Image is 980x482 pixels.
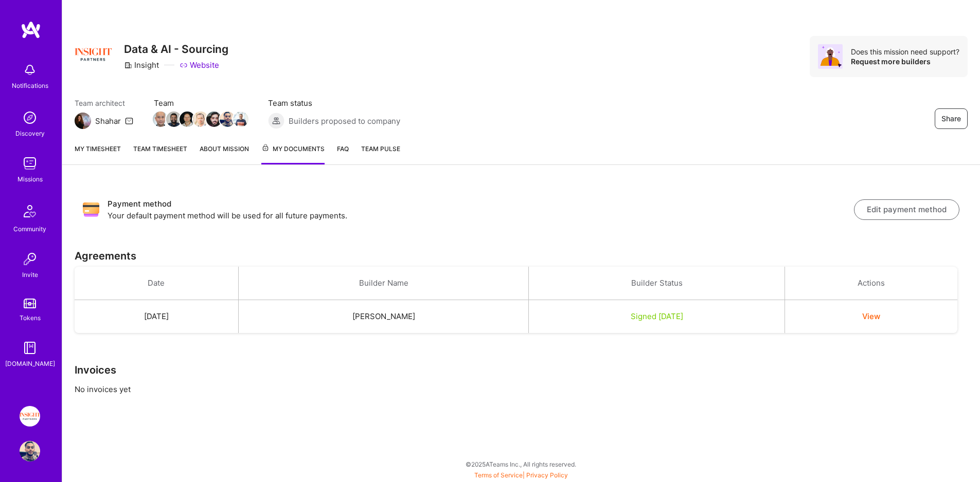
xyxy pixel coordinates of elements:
img: discovery [20,107,40,128]
a: Team Member Avatar [154,110,167,128]
div: Shahar [95,116,121,126]
div: Does this mission need support? [851,47,959,57]
span: Share [941,114,961,124]
th: Date [75,267,238,300]
td: [PERSON_NAME] [238,300,528,333]
h3: Data & AI - Sourcing [124,43,228,55]
span: Team Pulse [361,145,400,153]
span: | [474,471,568,479]
a: FAQ [337,143,349,164]
img: Payment method [83,201,99,218]
a: Insight Partners: Data & AI - Sourcing [17,406,43,427]
img: Invite [20,249,40,269]
i: icon Mail [125,117,133,125]
th: Builder Status [529,267,785,300]
a: Team Member Avatar [194,110,207,128]
button: Edit payment method [854,199,959,220]
a: Team Pulse [361,143,400,164]
i: icon CompanyGray [124,61,132,69]
button: View [862,311,880,322]
span: Team architect [75,98,133,108]
img: Team Member Avatar [206,112,222,127]
a: My Documents [261,143,325,164]
div: Tokens [20,312,41,323]
span: Builders proposed to company [289,116,400,126]
span: Team [154,98,247,108]
a: Privacy Policy [526,471,568,479]
span: Team status [268,98,400,108]
p: Your default payment method will be used for all future payments. [108,210,854,221]
img: Team Member Avatar [193,112,208,127]
img: Avatar [818,44,843,69]
a: Website [180,60,219,70]
div: Community [13,224,46,234]
td: [DATE] [75,300,238,333]
img: bell [20,60,40,80]
div: Signed [DATE] [541,311,772,322]
span: My Documents [261,143,325,155]
img: Team Member Avatar [166,112,182,127]
th: Actions [785,267,957,300]
img: Builders proposed to company [268,113,284,129]
img: Team Member Avatar [233,112,248,127]
div: Insight [124,60,159,70]
div: Invite [22,269,38,280]
img: Team Member Avatar [220,112,235,127]
a: Team Member Avatar [207,110,221,128]
img: Community [17,199,42,224]
button: Share [935,108,968,129]
img: Team Architect [75,113,91,129]
div: Notifications [12,80,48,91]
div: © 2025 ATeams Inc., All rights reserved. [62,451,980,477]
img: Insight Partners: Data & AI - Sourcing [20,406,40,427]
img: tokens [24,299,36,308]
a: My timesheet [75,143,121,164]
div: Missions [17,174,43,184]
h3: Agreements [75,250,968,262]
p: No invoices yet [75,384,968,395]
h3: Invoices [75,364,968,376]
h3: Payment method [108,198,854,210]
div: Request more builders [851,57,959,66]
a: About Mission [200,143,249,164]
div: Discovery [15,128,45,139]
img: Team Member Avatar [153,112,168,127]
a: Terms of Service [474,471,523,479]
img: guide book [20,338,40,358]
img: User Avatar [20,441,40,461]
a: Team Member Avatar [181,110,194,128]
a: Team Member Avatar [221,110,234,128]
img: teamwork [20,153,40,174]
a: User Avatar [17,441,43,461]
a: Team Member Avatar [234,110,247,128]
a: Team Member Avatar [167,110,181,128]
img: Company Logo [75,36,112,73]
th: Builder Name [238,267,528,300]
img: logo [21,21,41,39]
img: Team Member Avatar [180,112,195,127]
div: [DOMAIN_NAME] [5,358,55,369]
a: Team timesheet [133,143,187,164]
